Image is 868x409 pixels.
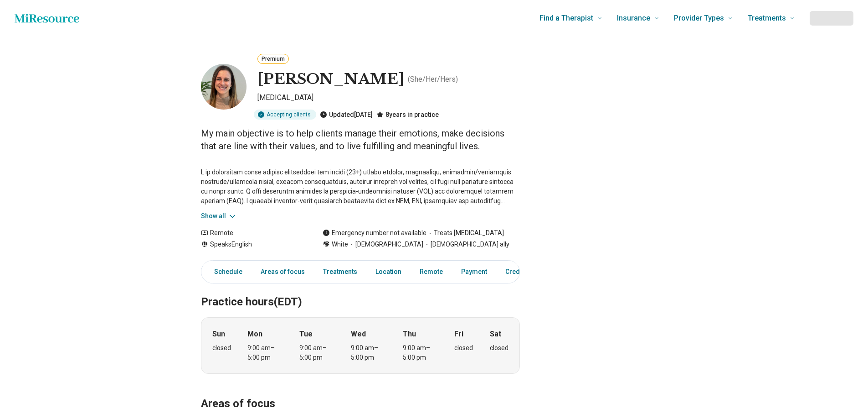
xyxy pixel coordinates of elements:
[212,343,231,353] div: closed
[201,273,520,310] h2: Practice hours (EDT)
[247,329,262,340] strong: Mon
[254,110,316,120] div: Accepting clients
[257,92,520,106] p: [MEDICAL_DATA]
[408,74,458,85] p: ( She/Her/Hers )
[426,228,504,238] span: Treats [MEDICAL_DATA]
[255,262,310,281] a: Areas of focus
[201,211,237,221] button: Show all
[454,329,463,340] strong: Fri
[351,329,366,340] strong: Wed
[332,240,348,249] span: White
[318,262,363,281] a: Treatments
[201,127,520,152] p: My main objective is to help clients manage their emotions, make decisions that are line with the...
[201,168,520,206] p: L ip dolorsitam conse adipisc elitseddoei tem incidi (23+) utlabo etdolor, magnaaliqu, enimadmin/...
[454,343,473,353] div: closed
[748,12,786,25] span: Treatments
[403,343,438,362] div: 9:00 am – 5:00 pm
[617,12,650,25] span: Insurance
[456,262,493,281] a: Payment
[500,262,545,281] a: Credentials
[348,240,423,249] span: [DEMOGRAPHIC_DATA]
[423,240,509,249] span: [DEMOGRAPHIC_DATA] ally
[490,343,508,353] div: closed
[203,262,248,281] a: Schedule
[201,240,304,249] div: Speaks English
[201,64,247,110] img: Michelle Litwer, Psychologist
[376,110,439,120] div: 8 years in practice
[299,329,313,340] strong: Tue
[539,12,593,25] span: Find a Therapist
[299,343,334,362] div: 9:00 am – 5:00 pm
[370,262,407,281] a: Location
[247,343,282,362] div: 9:00 am – 5:00 pm
[320,110,373,120] div: Updated [DATE]
[201,317,520,374] div: When does the program meet?
[212,329,225,340] strong: Sun
[15,9,79,27] a: Home page
[490,329,501,340] strong: Sat
[323,228,426,238] div: Emergency number not available
[201,228,304,238] div: Remote
[674,12,724,25] span: Provider Types
[257,54,289,64] button: Premium
[351,343,386,362] div: 9:00 am – 5:00 pm
[414,262,448,281] a: Remote
[257,70,404,89] h1: [PERSON_NAME]
[403,329,416,340] strong: Thu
